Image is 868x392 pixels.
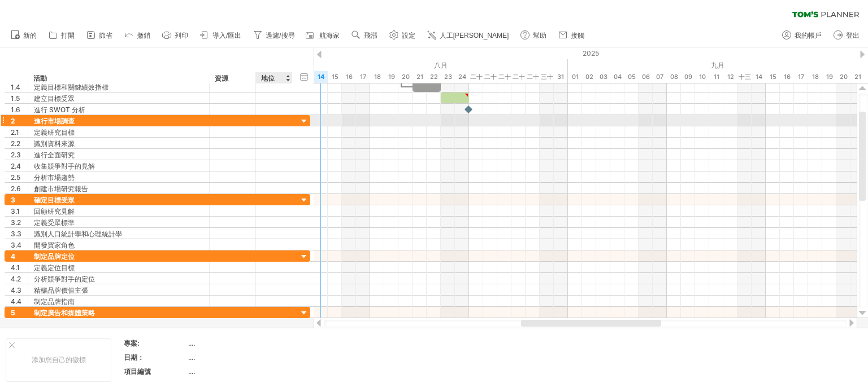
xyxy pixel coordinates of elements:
[34,139,75,148] font: 識別資料來源
[511,71,526,83] div: 2025年8月28日星期四
[356,71,370,83] div: 2025年8月17日星期日
[11,128,19,136] font: 2.1
[413,71,427,83] div: 2025年8月21日星期四
[11,139,20,148] font: 2.2
[34,173,75,182] font: 分析市場趨勢
[121,28,154,43] a: 撤銷
[610,71,624,83] div: 2025年9月4日星期四
[11,117,15,125] font: 2
[384,71,398,83] div: 2025年8月19日星期二
[11,230,21,238] font: 3.3
[812,73,819,81] font: 18
[34,252,75,261] font: 制定品牌定位
[846,32,860,39] font: 登出
[582,71,596,83] div: 2025年9月2日星期二
[498,73,511,93] font: 二十七
[794,71,808,83] div: 2025年9月17日星期三
[99,32,112,39] font: 節省
[364,32,377,39] font: 飛漲
[33,74,47,82] font: 活動
[822,71,836,83] div: 2025年9月19日星期五
[836,71,850,83] div: 2025年9月20日星期六
[370,71,384,83] div: 2025年8月18日星期一
[416,73,423,81] font: 21
[628,73,636,81] font: 05
[585,73,593,81] font: 02
[319,32,340,39] font: 航海家
[723,71,737,83] div: 2025年9月12日，星期五
[34,83,108,91] font: 定義目標和關鍵績效指標
[11,94,20,103] font: 1.5
[388,73,395,81] font: 19
[808,71,822,83] div: 2025年9月18日星期四
[699,73,706,81] font: 10
[346,73,353,81] font: 16
[124,367,151,376] font: 項目編號
[402,73,410,81] font: 20
[11,83,20,91] font: 1.4
[571,32,584,39] font: 接觸
[11,297,21,306] font: 4.4
[11,196,15,204] font: 3
[795,32,822,39] font: 我的帳戶
[137,32,150,39] font: 撤銷
[11,105,20,114] font: 1.6
[387,28,419,43] a: 設定
[444,73,452,81] font: 23
[709,71,723,83] div: 2025年9月11日，星期四
[159,28,192,43] a: 列印
[34,207,75,215] font: 回顧研究見解
[34,105,85,114] font: 進行 SWOT 分析
[737,71,752,83] div: 2025年9月13日星期六
[752,71,766,83] div: 2025年9月14日星期日
[11,263,20,272] font: 4.1
[779,28,825,43] a: 我的帳戶
[34,309,95,317] font: 制定廣告和媒體策略
[11,207,20,215] font: 3.1
[455,71,469,83] div: 2025年8月24日星期日
[572,73,579,81] font: 01
[458,73,466,81] font: 24
[34,184,88,193] font: 創建市場研究報告
[440,32,509,39] font: 人工[PERSON_NAME]
[583,49,599,58] font: 2025
[427,71,441,83] div: 2025年8月22日星期五
[304,28,343,43] a: 航海家
[727,73,734,81] font: 12
[34,196,75,204] font: 確定目標受眾
[653,71,667,83] div: 2025年9月7日星期日
[614,73,622,81] font: 04
[34,151,75,159] font: 進行全面研究
[527,73,539,93] font: 二十九
[402,32,415,39] font: 設定
[34,241,75,249] font: 開發買家角色
[11,275,21,283] font: 4.2
[124,339,140,347] font: 專案:
[596,71,610,83] div: 2025年9月3日星期三
[770,73,776,81] font: 15
[328,71,342,83] div: 2025年8月15日星期五
[11,241,21,249] font: 3.4
[197,28,245,43] a: 導入/匯出
[374,73,381,81] font: 18
[23,32,37,39] font: 新的
[557,73,564,81] font: 31
[11,173,20,182] font: 2.5
[130,59,568,71] div: 2025年8月
[430,73,438,81] font: 22
[441,71,455,83] div: 2025年8月23日星期六
[124,353,144,362] font: 日期：
[540,71,554,83] div: 2025年8月30日星期六
[34,117,75,125] font: 進行市場調查
[670,73,678,81] font: 08
[332,73,338,81] font: 15
[11,162,21,170] font: 2.4
[34,297,75,306] font: 制定品牌指南
[11,151,21,159] font: 2.3
[215,74,228,82] font: 資源
[84,28,116,43] a: 節省
[714,73,719,81] font: 11
[555,28,588,43] a: 接觸
[175,32,188,39] font: 列印
[854,73,861,81] font: 21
